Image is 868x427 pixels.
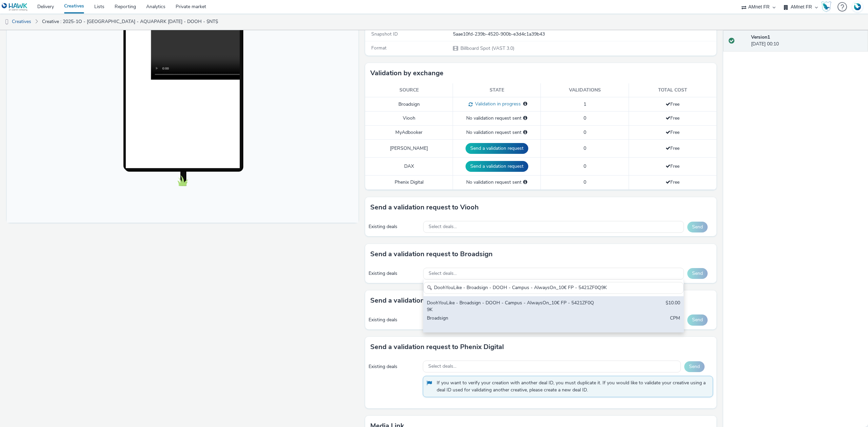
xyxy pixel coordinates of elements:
div: DoohYouLike - Broadsign - DOOH - Campus - AlwaysOn_10€ FP - 5421ZF0Q9K [427,300,595,313]
button: Send a validation request [466,143,528,154]
strong: Version 1 [751,34,770,40]
button: Send [687,314,708,325]
span: 1 [584,101,586,107]
div: No validation request sent [456,129,537,136]
div: No validation request sent [456,115,537,122]
td: Phenix Digital [365,176,453,189]
td: DAX [365,158,453,176]
div: Broadsign [427,315,595,329]
button: Send a validation request [466,161,528,172]
td: [PERSON_NAME] [365,140,453,158]
div: Please select a deal below and click on Send to send a validation request to MyAdbooker. [523,129,527,136]
span: 0 [584,115,586,121]
a: Creative : 2025-1O - [GEOGRAPHIC_DATA] - AQUAPARK [DATE] - DOOH - $NT$ [39,14,221,30]
span: Select deals... [429,224,457,230]
span: If you want to verify your creation with another deal ID, you must duplicate it. If you would lik... [437,380,706,393]
div: CPM [670,315,680,329]
span: Free [666,179,679,185]
div: Existing deals [369,270,420,277]
span: Free [666,145,679,151]
div: Existing deals [369,223,420,230]
div: [DATE] 00:10 [751,34,863,48]
button: Send [687,222,708,232]
img: Account FR [852,2,863,12]
img: dooh [3,19,10,25]
div: Please select a deal below and click on Send to send a validation request to Phenix Digital. [523,179,527,186]
span: Select deals... [429,271,457,277]
div: Existing deals [369,317,420,323]
span: Free [666,101,679,107]
span: 0 [584,145,586,151]
td: Broadsign [365,97,453,111]
h3: Send a validation request to Broadsign [370,249,493,259]
th: Total cost [629,83,716,97]
div: $10.00 [666,300,680,313]
th: Validations [541,83,629,97]
span: Snapshot ID [371,31,398,37]
td: MyAdbooker [365,125,453,139]
input: Search...... [423,282,684,294]
td: Viooh [365,111,453,125]
span: Free [666,129,679,136]
h3: Send a validation request to Phenix Digital [370,342,504,352]
span: 0 [584,163,586,169]
img: undefined Logo [2,3,28,11]
img: Hawk Academy [821,1,831,12]
span: Free [666,115,679,121]
a: Hawk Academy [821,1,834,12]
span: Free [666,163,679,169]
span: 0 [584,179,586,185]
span: Format [371,45,387,51]
h3: Send a validation request to MyAdbooker [370,296,501,306]
span: 0 [584,129,586,136]
div: No validation request sent [456,179,537,186]
span: Select deals... [428,364,456,369]
button: Send [687,268,708,279]
h3: Validation by exchange [370,68,443,78]
div: Existing deals [369,363,419,370]
div: 5aae10fd-239b-4520-900b-e3d4c1a39b43 [453,31,716,38]
span: Billboard Spot (VAST 3.0) [460,45,514,52]
th: Source [365,83,453,97]
th: State [453,83,541,97]
button: Send [684,361,705,372]
div: Please select a deal below and click on Send to send a validation request to Viooh. [523,115,527,122]
h3: Send a validation request to Viooh [370,202,479,212]
span: Validation in progress [473,101,521,107]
